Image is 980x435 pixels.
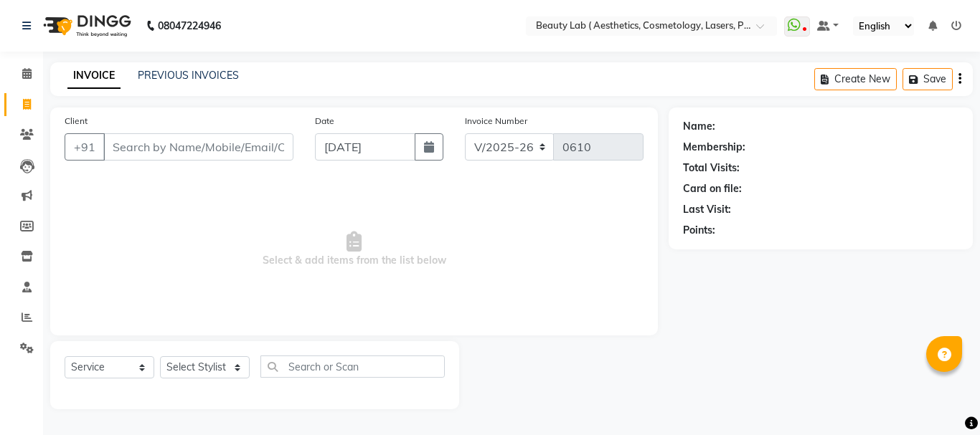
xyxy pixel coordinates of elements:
div: Last Visit: [683,202,731,217]
img: logo [37,6,135,46]
b: 08047224946 [158,6,221,46]
a: INVOICE [67,63,121,89]
input: Search or Scan [260,355,445,378]
iframe: chat widget [920,378,966,421]
button: Create New [814,68,897,90]
button: +91 [65,133,105,161]
label: Invoice Number [465,115,527,128]
input: Search by Name/Mobile/Email/Code [103,133,293,161]
div: Name: [683,119,715,134]
a: PREVIOUS INVOICES [138,69,239,82]
div: Total Visits: [683,161,740,176]
div: Points: [683,223,715,238]
div: Membership: [683,140,745,155]
span: Select & add items from the list below [65,178,644,321]
label: Date [315,115,334,128]
button: Save [903,68,953,90]
label: Client [65,115,88,128]
div: Card on file: [683,181,742,196]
